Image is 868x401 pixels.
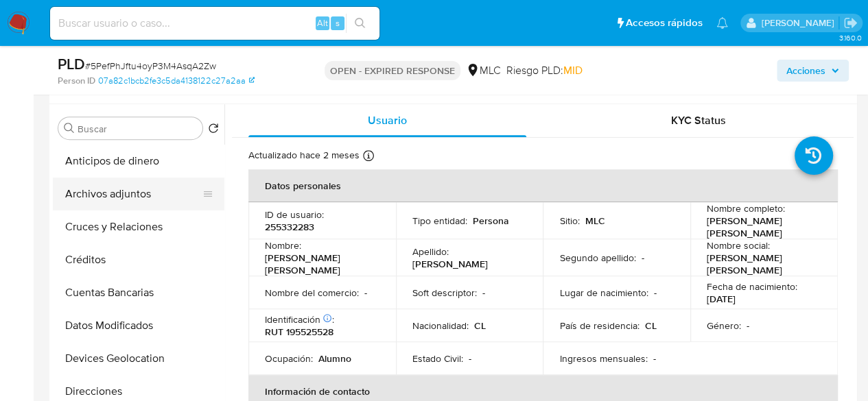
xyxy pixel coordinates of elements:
[265,313,334,326] p: Identificación :
[50,14,379,32] input: Buscar usuario o caso...
[707,202,785,215] p: Nombre completo :
[336,16,340,29] span: s
[58,75,95,87] b: Person ID
[786,60,825,82] span: Acciones
[761,16,838,29] p: pablo.ruidiaz@mercadolibre.com
[412,352,463,365] p: Estado Civil :
[707,239,770,252] p: Nombre social :
[644,319,656,332] p: CL
[265,252,374,276] p: [PERSON_NAME] [PERSON_NAME]
[474,319,486,332] p: CL
[53,243,224,276] button: Créditos
[53,178,213,210] button: Archivos adjuntos
[506,63,583,78] span: Riesgo PLD:
[838,32,861,43] span: 3.160.0
[53,276,224,309] button: Cuentas Bancarias
[716,17,728,29] a: Notificaciones
[707,280,797,293] p: Fecha de nacimiento :
[671,112,726,128] span: KYC Status
[53,342,224,375] button: Devices Geolocation
[58,53,85,75] b: PLD
[265,208,324,221] p: ID de usuario :
[473,215,509,227] p: Persona
[469,352,471,365] p: -
[265,326,333,338] p: RUT 195525528
[641,252,644,264] p: -
[412,258,488,270] p: [PERSON_NAME]
[626,16,703,30] span: Accesos rápidos
[653,352,655,365] p: -
[265,352,313,365] p: Ocupación :
[412,215,467,227] p: Tipo entidad :
[78,123,197,135] input: Buscar
[559,352,647,365] p: Ingresos mensuales :
[559,287,648,299] p: Lugar de nacimiento :
[653,287,656,299] p: -
[53,210,224,243] button: Cruces y Relaciones
[265,287,359,299] p: Nombre del comercio :
[248,149,360,162] p: Actualizado hace 2 meses
[265,239,301,252] p: Nombre :
[412,245,449,258] p: Apellido :
[412,319,469,332] p: Nacionalidad :
[265,221,314,233] p: 255332283
[325,61,460,80] p: OPEN - EXPIRED RESPONSE
[53,309,224,342] button: Datos Modificados
[98,75,255,87] a: 07a82c1bcb2fe3c5da4138122c27a2aa
[843,16,858,30] a: Salir
[585,215,605,227] p: MLC
[64,123,75,134] button: Buscar
[482,287,485,299] p: -
[559,252,635,264] p: Segundo apellido :
[707,252,816,276] p: [PERSON_NAME] [PERSON_NAME]
[53,145,224,178] button: Anticipos de dinero
[777,60,849,82] button: Acciones
[707,293,736,305] p: [DATE]
[559,215,579,227] p: Sitio :
[466,63,501,78] div: MLC
[85,59,216,73] span: # 5PefPhJftu4oyP3M4AsqA2Zw
[707,319,741,332] p: Género :
[364,287,367,299] p: -
[208,123,219,138] button: Volver al orden por defecto
[368,112,407,128] span: Usuario
[707,215,816,239] p: [PERSON_NAME] [PERSON_NAME]
[317,16,328,29] span: Alt
[559,319,639,332] p: País de residencia :
[747,319,749,332] p: -
[318,352,351,365] p: Alumno
[563,62,583,78] span: MID
[248,169,838,202] th: Datos personales
[412,287,477,299] p: Soft descriptor :
[346,14,374,33] button: search-icon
